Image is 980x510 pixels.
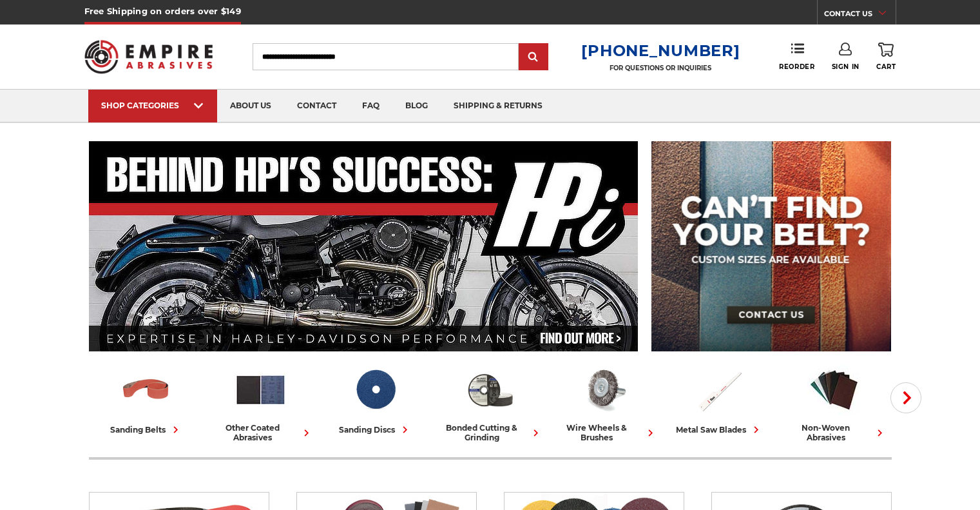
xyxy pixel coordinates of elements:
img: Non-woven Abrasives [807,363,861,417]
div: metal saw blades [676,423,763,436]
img: Sanding Belts [119,363,173,417]
a: metal saw blades [668,363,772,436]
div: bonded cutting & grinding [438,423,543,442]
a: Reorder [779,43,814,70]
a: wire wheels & brushes [553,363,657,442]
a: [PHONE_NUMBER] [581,41,740,60]
div: sanding discs [339,423,412,436]
img: promo banner for custom belts. [651,141,891,351]
input: Submit [521,44,546,70]
span: Sign In [832,63,860,71]
a: non-woven abrasives [782,363,887,442]
a: contact [284,90,349,123]
div: SHOP CATEGORIES [101,101,204,110]
div: other coated abrasives [209,423,313,442]
span: Reorder [779,63,814,71]
div: sanding belts [110,423,182,436]
a: CONTACT US [824,6,896,25]
img: Other Coated Abrasives [234,363,287,417]
a: blog [392,90,441,123]
span: Cart [876,63,896,71]
a: other coated abrasives [209,363,313,442]
a: shipping & returns [441,90,555,123]
img: Empire Abrasives [84,32,213,82]
img: Bonded Cutting & Grinding [463,363,517,417]
p: FOR QUESTIONS OR INQUIRIES [581,64,740,72]
img: Sanding Discs [349,363,402,417]
a: bonded cutting & grinding [438,363,543,442]
img: Banner for an interview featuring Horsepower Inc who makes Harley performance upgrades featured o... [89,141,639,351]
img: Metal Saw Blades [693,363,746,417]
a: faq [349,90,392,123]
a: sanding discs [323,363,428,436]
button: Next [890,382,921,413]
div: non-woven abrasives [782,423,887,442]
img: Wire Wheels & Brushes [578,363,631,417]
a: about us [217,90,284,123]
div: wire wheels & brushes [553,423,657,442]
a: Cart [876,43,896,71]
a: sanding belts [94,363,198,436]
